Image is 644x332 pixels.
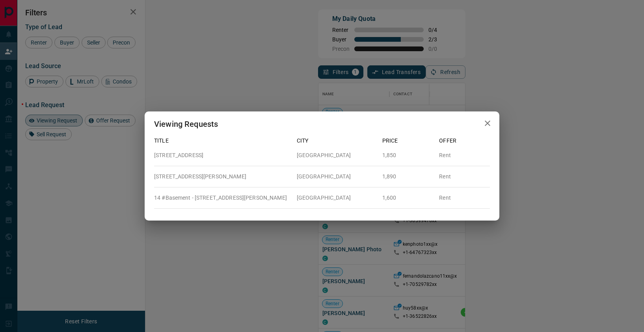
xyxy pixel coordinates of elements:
p: [GEOGRAPHIC_DATA] [297,194,376,202]
p: [STREET_ADDRESS][PERSON_NAME] [154,172,290,181]
p: 1,890 [382,172,433,181]
p: 1,850 [382,151,433,160]
p: Rent [439,194,490,202]
p: City [297,137,376,145]
p: [STREET_ADDRESS] [154,151,290,160]
p: Rent [439,151,490,160]
p: Rent [439,172,490,181]
p: Price [382,137,433,145]
p: [GEOGRAPHIC_DATA] [297,151,376,160]
p: Offer [439,137,490,145]
p: [GEOGRAPHIC_DATA] [297,172,376,181]
h2: Viewing Requests [145,111,227,137]
p: 1,600 [382,194,433,202]
p: 14 #Basement - [STREET_ADDRESS][PERSON_NAME] [154,194,290,202]
p: Title [154,137,290,145]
